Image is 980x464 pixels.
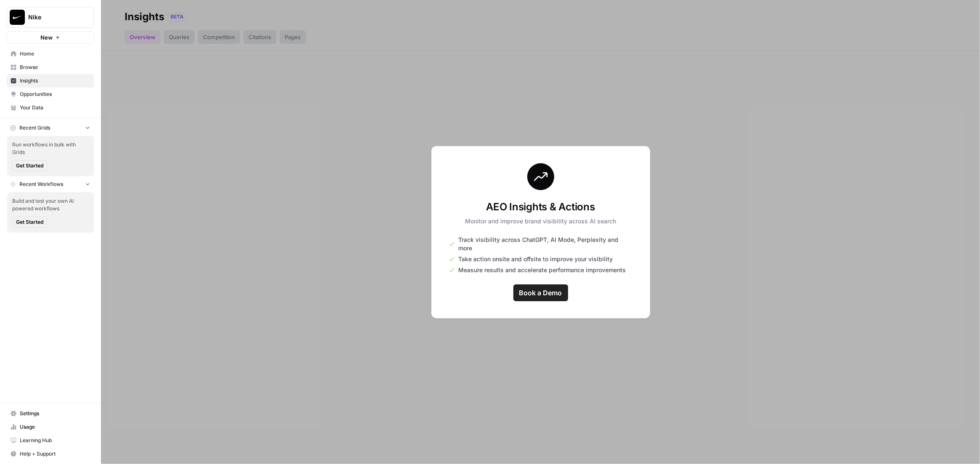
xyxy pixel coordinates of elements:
[7,122,94,134] button: Recent Grids
[7,178,94,191] button: Recent Workflows
[12,197,89,212] span: Build and test your own AI powered workflows
[19,124,50,132] span: Recent Grids
[7,101,94,114] a: Your Data
[40,33,53,42] span: New
[20,64,90,71] span: Browse
[465,217,616,225] p: Monitor and improve brand visibility across AI search
[20,423,90,431] span: Usage
[7,407,94,420] a: Settings
[20,50,90,58] span: Home
[16,162,43,170] span: Get Started
[20,77,90,85] span: Insights
[20,437,90,444] span: Learning Hub
[7,420,94,434] a: Usage
[7,87,94,101] a: Opportunities
[12,217,47,228] button: Get Started
[12,160,47,171] button: Get Started
[28,13,79,21] span: Nike
[7,61,94,74] a: Browse
[7,47,94,61] a: Home
[20,104,90,111] span: Your Data
[7,7,94,28] button: Workspace: Nike
[459,266,626,274] span: Measure results and accelerate performance improvements
[7,31,94,44] button: New
[7,74,94,87] a: Insights
[20,450,90,458] span: Help + Support
[20,410,90,417] span: Settings
[20,90,90,98] span: Opportunities
[19,180,63,188] span: Recent Workflows
[7,434,94,447] a: Learning Hub
[12,141,89,156] span: Run workflows in bulk with Grids
[7,447,94,461] button: Help + Support
[459,255,613,263] span: Take action onsite and offsite to improve your visibility
[513,284,568,301] a: Book a Demo
[16,218,43,226] span: Get Started
[465,200,616,214] h3: AEO Insights & Actions
[459,236,633,252] span: Track visibility across ChatGPT, AI Mode, Perplexity and more
[519,288,562,298] span: Book a Demo
[10,10,25,25] img: Nike Logo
